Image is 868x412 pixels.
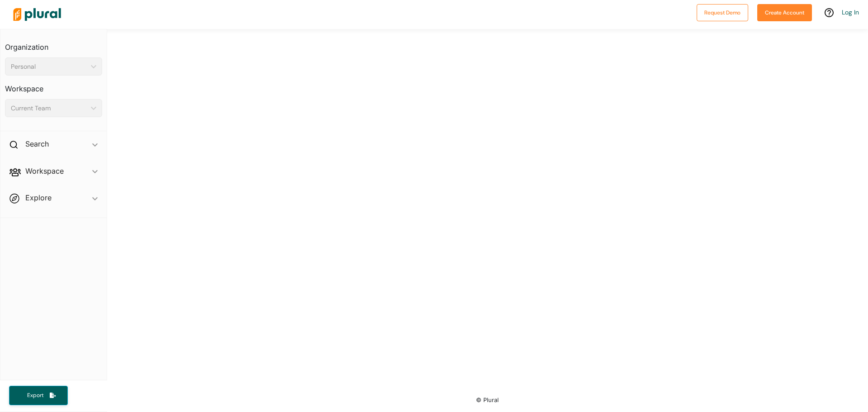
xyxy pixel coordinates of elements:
[697,4,748,21] button: Request Demo
[9,386,68,405] button: Export
[757,7,812,17] a: Create Account
[697,7,748,17] a: Request Demo
[757,4,812,21] button: Create Account
[11,104,87,113] div: Current Team
[476,397,499,403] small: © Plural
[11,62,87,71] div: Personal
[5,34,102,54] h3: Organization
[25,139,49,149] h2: Search
[5,76,102,95] h3: Workspace
[21,392,50,399] span: Export
[842,8,859,16] a: Log In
